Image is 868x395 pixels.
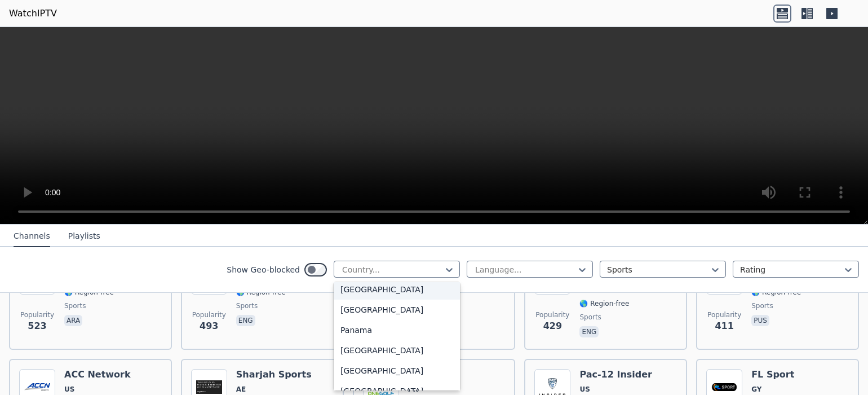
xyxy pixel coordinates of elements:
[334,340,460,361] div: [GEOGRAPHIC_DATA]
[715,319,733,333] span: 411
[707,310,741,319] span: Popularity
[64,385,74,394] span: US
[64,301,86,310] span: sports
[200,319,218,333] span: 493
[236,369,312,380] h6: Sharjah Sports
[579,313,601,322] span: sports
[579,369,652,380] h6: Pac-12 Insider
[751,301,773,310] span: sports
[579,299,629,308] span: 🌎 Region-free
[236,385,246,394] span: AE
[64,315,82,326] p: ara
[20,310,54,319] span: Popularity
[227,264,300,275] label: Show Geo-blocked
[579,326,599,337] p: eng
[64,369,131,380] h6: ACC Network
[192,310,226,319] span: Popularity
[14,226,50,247] button: Channels
[334,361,460,381] div: [GEOGRAPHIC_DATA]
[751,315,769,326] p: pus
[579,385,590,394] span: US
[68,226,100,247] button: Playlists
[236,301,258,310] span: sports
[535,310,569,319] span: Popularity
[334,320,460,340] div: Panama
[334,300,460,320] div: [GEOGRAPHIC_DATA]
[334,279,460,300] div: [GEOGRAPHIC_DATA]
[751,369,801,380] h6: FL Sport
[236,315,255,326] p: eng
[9,7,57,20] a: WatchIPTV
[751,385,761,394] span: GY
[28,319,46,333] span: 523
[543,319,562,333] span: 429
